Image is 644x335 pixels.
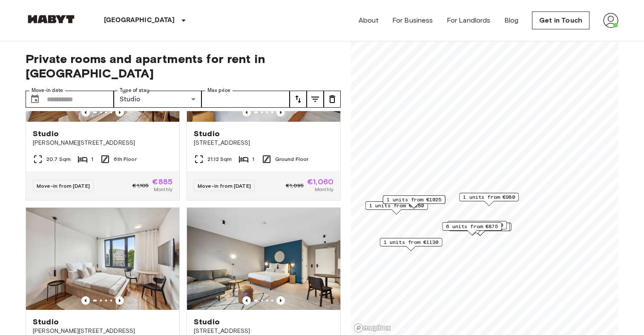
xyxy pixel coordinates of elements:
[290,91,307,108] button: tune
[154,186,172,193] span: Monthly
[307,178,333,186] span: €1,060
[384,238,439,246] span: 1 units from €1130
[207,87,230,94] label: Max price
[449,223,512,236] div: Map marker
[242,108,251,117] button: Previous image
[447,15,491,26] a: For Landlords
[207,155,232,163] span: 21.12 Sqm
[26,91,43,108] button: Choose date
[459,193,519,206] div: Map marker
[603,13,618,28] img: avatar
[104,15,175,26] p: [GEOGRAPHIC_DATA]
[33,139,172,147] span: [PERSON_NAME][STREET_ADDRESS]
[286,182,304,189] span: €1,095
[392,15,433,26] a: For Business
[365,201,428,215] div: Map marker
[387,196,442,203] span: 1 units from €1025
[276,296,285,305] button: Previous image
[380,238,443,251] div: Map marker
[198,183,251,189] span: Move-in from [DATE]
[194,129,220,139] span: Studio
[369,202,424,209] span: 1 units from €1280
[463,193,515,201] span: 1 units from €980
[252,155,254,163] span: 1
[324,91,341,108] button: tune
[276,108,285,117] button: Previous image
[81,108,90,117] button: Previous image
[447,221,507,234] div: Map marker
[383,195,446,209] div: Map marker
[504,15,519,26] a: Blog
[26,208,179,310] img: Marketing picture of unit DE-01-186-625-01
[37,183,90,189] span: Move-in from [DATE]
[115,296,124,305] button: Previous image
[354,323,391,333] a: Mapbox logo
[46,155,71,163] span: 20.7 Sqm
[275,155,309,163] span: Ground Floor
[359,15,379,26] a: About
[187,208,340,310] img: Marketing picture of unit DE-01-484-105-01
[26,52,341,80] span: Private rooms and apartments for rent in [GEOGRAPHIC_DATA]
[33,317,59,327] span: Studio
[114,155,136,163] span: 6th Floor
[114,91,202,108] div: Studio
[26,15,77,23] img: Habyt
[91,155,93,163] span: 1
[81,296,90,305] button: Previous image
[120,87,149,94] label: Type of stay
[33,129,59,139] span: Studio
[242,296,251,305] button: Previous image
[307,91,324,108] button: tune
[194,139,333,147] span: [STREET_ADDRESS]
[315,186,333,193] span: Monthly
[194,317,220,327] span: Studio
[132,182,149,189] span: €1,105
[152,178,172,186] span: €885
[115,108,124,117] button: Previous image
[446,223,498,230] span: 6 units from €875
[451,221,503,229] span: 1 units from €780
[32,87,63,94] label: Move-in date
[442,222,502,235] div: Map marker
[532,11,589,29] a: Get in Touch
